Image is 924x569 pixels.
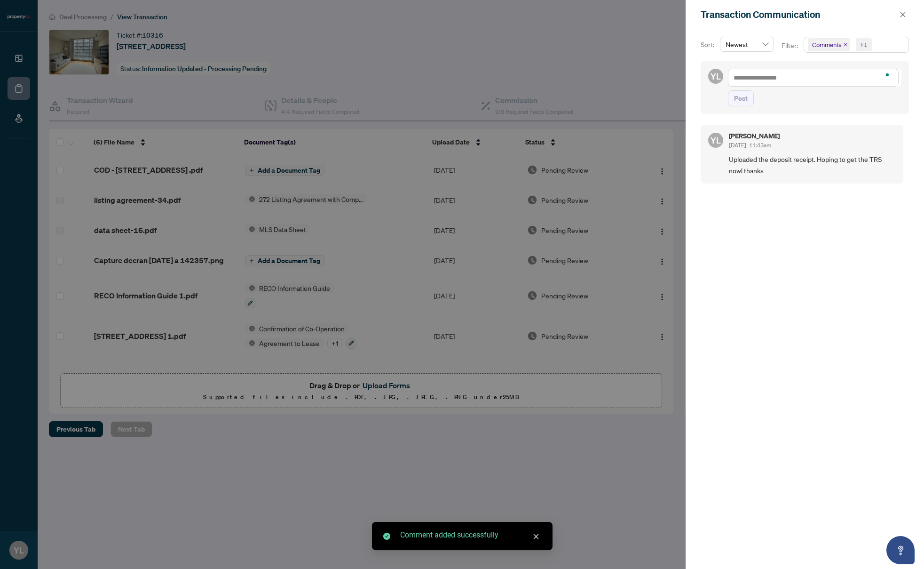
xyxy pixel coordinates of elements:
div: Transaction Communication [701,8,897,22]
span: Comments [808,38,850,51]
p: Filter: [782,40,799,51]
span: Comments [812,40,841,49]
span: check-circle [383,533,390,540]
span: YL [711,134,721,147]
button: Open asap [886,536,915,564]
button: Post [728,90,754,106]
div: Comment added successfully [400,529,541,541]
span: close [843,42,848,47]
div: +1 [860,40,868,49]
span: close [533,533,539,540]
p: Sort: [701,40,716,50]
span: YL [711,70,721,83]
h5: [PERSON_NAME] [729,133,780,139]
a: Close [531,531,541,542]
textarea: To enrich screen reader interactions, please activate Accessibility in Grammarly extension settings [728,69,899,87]
span: close [900,11,906,18]
span: Uploaded the deposit receipt. Hoping to get the TRS now! thanks [729,154,896,176]
span: Newest [726,37,768,51]
span: [DATE], 11:43am [729,142,771,149]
